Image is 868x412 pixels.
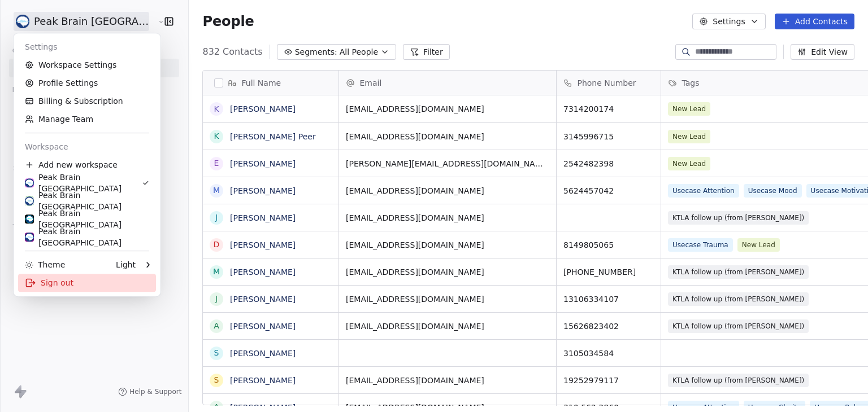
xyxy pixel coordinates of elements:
div: Add new workspace [18,156,156,174]
img: peakbrain_logo.jpg [25,196,34,205]
div: Workspace [18,138,156,156]
div: Peak Brain [GEOGRAPHIC_DATA] [25,208,149,230]
div: Peak Brain [GEOGRAPHIC_DATA] [25,190,149,212]
div: Settings [18,38,156,56]
a: Billing & Subscription [18,92,156,110]
div: Peak Brain [GEOGRAPHIC_DATA] [25,226,149,248]
img: Peak%20brain.png [25,214,34,223]
img: Peak%20Brain%20Logo.png [25,233,34,242]
img: Peak%20Brain%20Logo.png [25,178,34,187]
a: Workspace Settings [18,56,156,74]
a: Profile Settings [18,74,156,92]
div: Peak Brain [GEOGRAPHIC_DATA] [25,172,142,194]
div: Light [116,259,136,270]
a: Manage Team [18,110,156,128]
div: Theme [25,259,65,270]
div: Sign out [18,274,156,292]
